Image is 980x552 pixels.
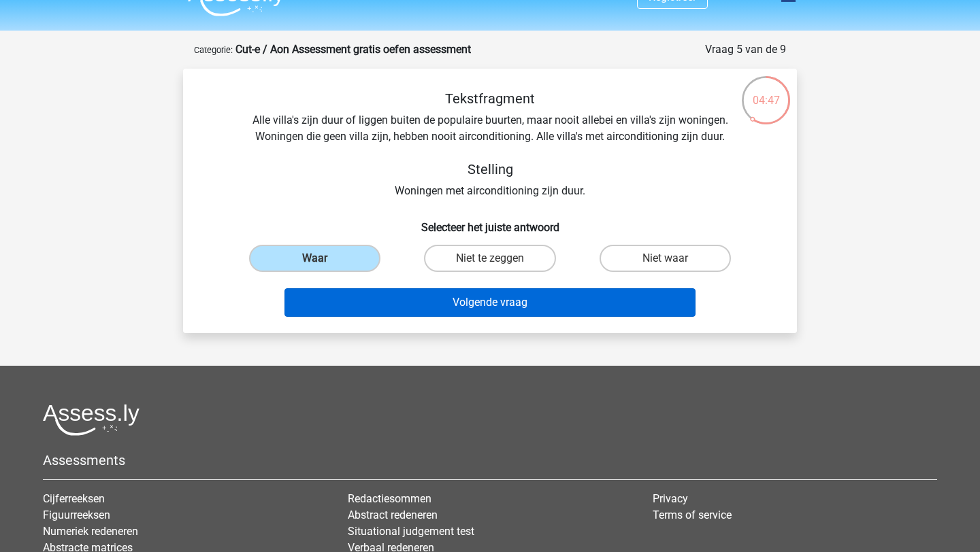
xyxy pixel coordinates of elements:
label: Niet te zeggen [424,245,555,272]
label: Waar [249,245,380,272]
button: Volgende vraag [284,288,696,317]
a: Situational judgement test [348,525,474,538]
strong: Cut-e / Aon Assessment gratis oefen assessment [235,43,471,56]
h5: Stelling [248,161,732,177]
small: Categorie: [194,45,233,55]
img: Assessly logo [43,404,140,436]
h5: Tekstfragment [248,90,732,107]
div: 04:47 [740,75,791,109]
h5: Assessments [43,452,937,468]
div: Vraag 5 van de 9 [705,41,786,58]
a: Figuurreeksen [43,508,110,521]
label: Niet waar [600,245,731,272]
a: Cijferreeksen [43,492,105,505]
div: Alle villa's zijn duur of liggen buiten de populaire buurten, maar nooit allebei en villa's zijn ... [205,90,775,199]
a: Terms of service [653,508,732,521]
h6: Selecteer het juiste antwoord [205,210,775,234]
a: Abstract redeneren [348,508,438,521]
a: Redactiesommen [348,492,431,505]
a: Privacy [653,492,688,505]
a: Numeriek redeneren [43,525,138,538]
